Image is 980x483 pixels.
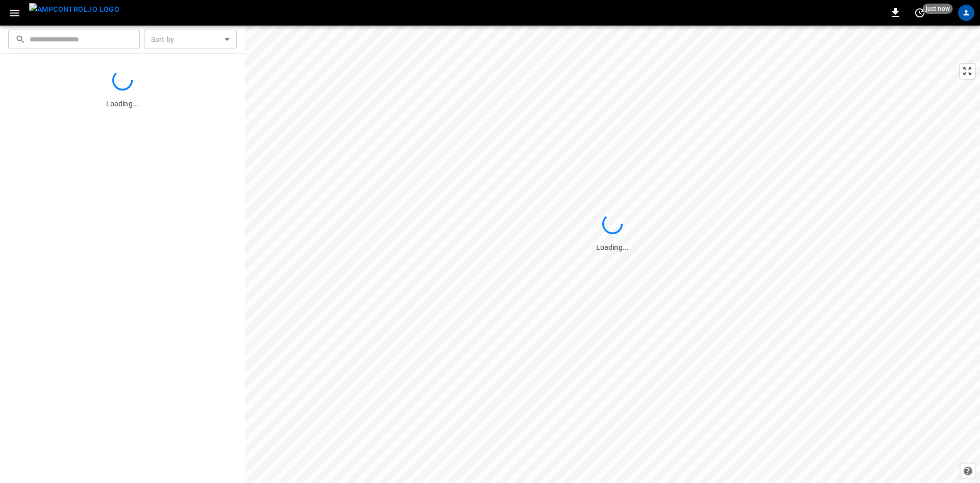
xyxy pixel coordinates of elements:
[958,5,974,21] div: profile-icon
[912,5,928,21] button: set refresh interval
[29,3,119,16] img: ampcontrol.io logo
[245,26,980,483] canvas: Map
[596,243,629,251] span: Loading...
[923,4,953,14] span: just now
[106,100,139,108] span: Loading...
